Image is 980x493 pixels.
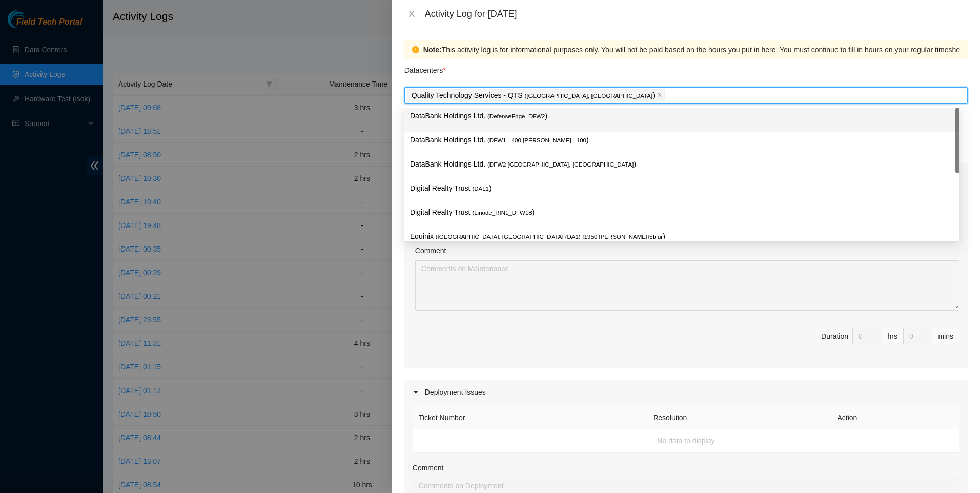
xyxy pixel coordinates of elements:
[410,207,953,218] p: Digital Realty Trust )
[413,389,419,395] span: caret-right
[410,134,953,146] p: DataBank Holdings Ltd. )
[487,161,634,168] span: ( DFW2 [GEOGRAPHIC_DATA], [GEOGRAPHIC_DATA]
[415,245,446,256] label: Comment
[882,328,904,344] div: hrs
[413,429,959,453] td: No data to display
[647,406,831,429] th: Resolution
[657,92,662,98] span: close
[404,59,446,76] p: Datacenters
[436,234,663,240] span: ( [GEOGRAPHIC_DATA], [GEOGRAPHIC_DATA] (DA1) {1950 [PERSON_NAME]}5b gr
[412,90,655,101] p: Quality Technology Services - QTS )
[412,46,419,53] span: exclamation-circle
[932,328,959,344] div: mins
[410,110,953,122] p: DataBank Holdings Ltd. )
[472,210,532,216] span: ( Linode_RIN1_DFW18
[415,260,959,311] textarea: Comment
[413,406,647,429] th: Ticket Number
[423,44,442,55] strong: Note:
[831,406,959,429] th: Action
[413,462,444,474] label: Comment
[410,231,953,242] p: Equinix )
[407,10,416,18] span: close
[821,331,848,342] div: Duration
[472,186,489,192] span: ( DAL1
[404,380,968,404] div: Deployment Issues
[487,137,586,143] span: ( DFW1 - 400 [PERSON_NAME] - 100
[425,8,968,19] div: Activity Log for [DATE]
[487,113,545,119] span: ( DefenseEdge_DFW2
[410,158,953,170] p: DataBank Holdings Ltd. )
[404,9,419,19] button: Close
[410,182,953,194] p: Digital Realty Trust )
[525,93,653,99] span: ( [GEOGRAPHIC_DATA], [GEOGRAPHIC_DATA]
